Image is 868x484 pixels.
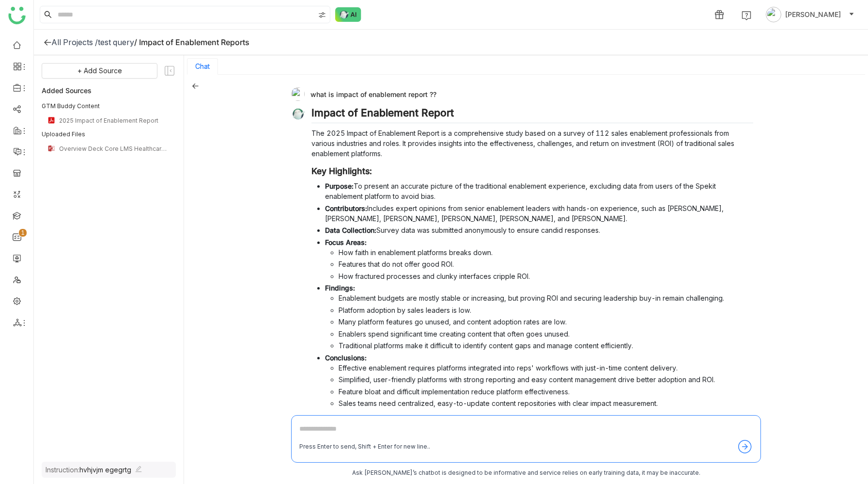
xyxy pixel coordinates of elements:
li: Survey data was submitted anonymously to ensure candid responses. [325,225,753,235]
span: hvhjvjm egegrtg [79,466,131,474]
div: what is impact of enablement report ?? [291,87,753,101]
h3: Key Highlights: [311,166,753,177]
div: GTM Buddy Content [42,102,176,111]
div: test query [98,37,134,47]
p: The 2025 Impact of Enablement Report is a comprehensive study based on a survey of 112 sales enab... [311,128,753,159]
li: Features that do not offer good ROI. [339,259,753,269]
div: Overview Deck Core LMS Healthcare App Screen.pptx [59,145,170,152]
img: help.svg [742,11,751,20]
strong: Data Collection: [325,226,376,234]
img: search-type.svg [318,11,326,19]
div: All Projects / [51,37,98,47]
strong: Contributors: [325,204,367,212]
li: Sales teams need centralized, easy-to-update content repositories with clear impact measurement. [339,398,753,408]
div: Instruction: [46,466,131,474]
strong: Conclusions: [325,354,367,362]
nz-badge-sup: 1 [19,229,27,237]
li: To present an accurate picture of the traditional enablement experience, excluding data from user... [325,181,753,201]
button: [PERSON_NAME] [764,7,856,22]
div: 2025 Impact of Enablement Report [59,117,170,124]
h2: Impact of Enablement Report [311,107,753,123]
li: How fractured processes and clunky interfaces cripple ROI. [339,271,753,281]
li: How faith in enablement platforms breaks down. [339,247,753,258]
li: Platform adoption by sales leaders is low. [339,305,753,315]
img: logo [8,7,26,24]
div: Added Sources [42,84,176,96]
li: Simplified, user-friendly platforms with strong reporting and easy content management drive bette... [339,374,753,385]
li: Enablers spend significant time creating content that often goes unused. [339,329,753,339]
img: pptx.svg [47,145,55,152]
div: Press Enter to send, Shift + Enter for new line.. [299,442,430,452]
p: 1 [21,228,25,238]
div: / Impact of Enablement Reports [134,37,249,47]
img: pdf.svg [47,116,55,124]
li: Feature bloat and difficult implementation reduce platform effectiveness. [339,387,753,397]
span: + Add Source [77,65,122,76]
button: Chat [195,63,210,70]
strong: Focus Areas: [325,238,367,246]
button: + Add Source [42,63,157,79]
li: Traditional platforms make it difficult to identify content gaps and manage content efficiently. [339,340,753,351]
li: Effective enablement requires platforms integrated into reps' workflows with just-in-time content... [339,363,753,373]
img: ask-buddy-normal.svg [335,7,361,22]
li: Enablement budgets are mostly stable or increasing, but proving ROI and securing leadership buy-i... [339,293,753,303]
li: Many platform features go unused, and content adoption rates are low. [339,317,753,327]
img: 684a9c6fde261c4b36a3dc6e [291,87,305,101]
li: Includes expert opinions from senior enablement leaders with hands-on experience, such as [PERSON... [325,203,753,224]
div: Ask [PERSON_NAME]’s chatbot is designed to be informative and service relies on early training da... [291,468,761,478]
strong: Purpose: [325,182,354,190]
div: Uploaded Files [42,130,176,139]
span: [PERSON_NAME] [785,9,841,20]
strong: Findings: [325,284,355,292]
img: avatar [766,7,781,22]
